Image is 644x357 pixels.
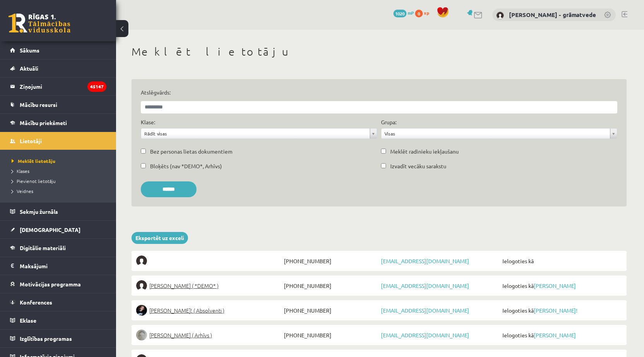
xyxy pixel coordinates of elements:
a: [PERSON_NAME] [534,282,576,289]
span: Eklase [20,317,36,324]
img: Lelde Braune [136,330,147,340]
h1: Meklēt lietotāju [132,45,627,58]
a: Digitālie materiāli [10,239,106,257]
a: 1020 mP [393,10,414,16]
a: [PERSON_NAME] [534,332,576,338]
span: xp [424,10,429,16]
span: Ielogoties kā [501,305,622,316]
span: [PERSON_NAME]! ( Absolventi ) [149,305,224,316]
span: [PHONE_NUMBER] [282,305,379,316]
img: Sofija Anrio-Karlauska! [136,305,147,316]
a: [EMAIL_ADDRESS][DOMAIN_NAME] [381,282,469,289]
span: Ielogoties kā [501,330,622,340]
a: Aktuāli [10,59,106,77]
span: 1020 [393,10,407,17]
a: Mācību priekšmeti [10,114,106,132]
legend: Maksājumi [20,257,106,275]
span: [PERSON_NAME] ( Arhīvs ) [149,330,212,340]
span: Ielogoties kā [501,255,622,266]
span: mP [408,10,414,16]
a: Sekmju žurnāls [10,203,106,220]
span: 0 [415,10,423,17]
a: [PERSON_NAME] - grāmatvede [509,11,596,19]
span: Sekmju žurnāls [20,208,58,215]
a: Rādīt visas [141,129,377,139]
span: Pievienot lietotāju [12,178,56,184]
label: Klase: [141,118,155,126]
label: Izvadīt vecāku sarakstu [390,162,446,170]
a: Ziņojumi45147 [10,78,106,95]
a: [EMAIL_ADDRESS][DOMAIN_NAME] [381,332,469,338]
a: Motivācijas programma [10,275,106,293]
a: [PERSON_NAME] ( Arhīvs ) [136,330,282,340]
span: Motivācijas programma [20,281,81,288]
a: [PERSON_NAME] ( *DEMO* ) [136,280,282,291]
img: Elīna Elizabete Ancveriņa [136,280,147,291]
a: Visas [381,129,617,139]
a: Klases [12,168,108,174]
a: Rīgas 1. Tālmācības vidusskola [9,14,70,33]
a: Konferences [10,293,106,311]
span: Mācību resursi [20,101,57,108]
span: Aktuāli [20,65,38,72]
label: Bloķēts (nav *DEMO*, Arhīvs) [150,162,222,170]
a: Eklase [10,311,106,329]
span: [PHONE_NUMBER] [282,280,379,291]
a: Mācību resursi [10,96,106,113]
a: Meklēt lietotāju [12,157,108,164]
span: [PERSON_NAME] ( *DEMO* ) [149,280,219,291]
span: Lietotāji [20,137,42,144]
i: 45147 [87,81,106,92]
span: Klases [12,168,29,174]
a: [EMAIL_ADDRESS][DOMAIN_NAME] [381,257,469,264]
span: Konferences [20,299,52,306]
a: [PERSON_NAME]! [534,307,577,314]
span: [PHONE_NUMBER] [282,255,379,266]
legend: Ziņojumi [20,78,106,95]
label: Grupa: [381,118,396,126]
a: [PERSON_NAME]! ( Absolventi ) [136,305,282,316]
label: Atslēgvārds: [141,88,617,96]
a: Maksājumi [10,257,106,275]
span: Veidnes [12,188,33,194]
label: Meklēt radinieku iekļaušanu [390,147,459,156]
span: [DEMOGRAPHIC_DATA] [20,226,80,233]
span: Digitālie materiāli [20,244,66,251]
span: Visas [384,129,607,139]
span: Meklēt lietotāju [12,158,55,164]
span: Mācību priekšmeti [20,119,67,126]
a: Izglītības programas [10,330,106,347]
img: Antra Sondore - grāmatvede [496,12,504,19]
span: Rādīt visas [144,129,367,139]
span: Izglītības programas [20,335,72,342]
a: [EMAIL_ADDRESS][DOMAIN_NAME] [381,307,469,314]
a: Eksportēt uz exceli [132,232,188,244]
a: 0 xp [415,10,433,16]
span: Sākums [20,47,39,54]
a: Lietotāji [10,132,106,150]
a: [DEMOGRAPHIC_DATA] [10,221,106,239]
label: Bez personas lietas dokumentiem [150,147,232,156]
span: [PHONE_NUMBER] [282,330,379,340]
span: Ielogoties kā [501,280,622,291]
a: Veidnes [12,188,108,195]
a: Sākums [10,41,106,59]
a: Pievienot lietotāju [12,178,108,184]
